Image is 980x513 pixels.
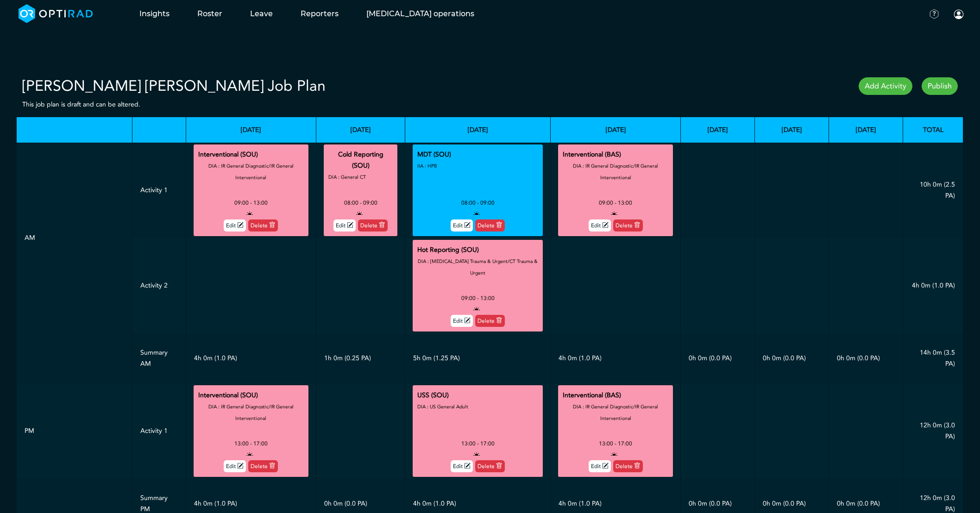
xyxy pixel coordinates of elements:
th: [DATE] [550,117,680,143]
th: [DATE] [681,117,755,143]
div: USS (SOU) [417,390,449,401]
td: 5h 0m (1.25 PA) [405,333,550,383]
i: open to allocation [471,305,482,313]
div: 09:00 - 13:00 [599,197,632,208]
small: DIA : IR General Diagnostic/IR General Interventional [208,163,294,181]
td: 0h 0m (0.0 PA) [829,333,903,383]
img: brand-opti-rad-logos-blue-and-white-d2f68631ba2948856bd03f2d395fb146ddc8fb01b4b6e9315ea85fa773367... [19,4,93,23]
small: DIA : US General Adult [417,403,468,410]
div: Hot Reporting (SOU) [417,244,479,256]
td: Activity 1 [132,383,186,479]
a: Publish [922,77,958,95]
i: open to allocation [609,209,619,218]
th: [DATE] [405,117,550,143]
td: 12h 0m (3.0 PA) [903,383,963,479]
td: 0h 0m (0.0 PA) [681,333,755,383]
small: DIA : IR General Diagnostic/IR General Interventional [573,163,658,181]
td: 10h 0m (2.5 PA) [903,143,963,238]
td: Activity 1 [132,143,186,238]
td: 4h 0m (1.0 PA) [903,238,963,333]
h2: [PERSON_NAME] [PERSON_NAME] Job Plan [22,77,642,95]
div: 13:00 - 17:00 [461,438,495,449]
div: 13:00 - 17:00 [599,438,632,449]
i: open to allocation [471,450,482,459]
td: 1h 0m (0.25 PA) [316,333,405,383]
th: [DATE] [829,117,903,143]
small: This job plan is draft and can be altered. [22,100,140,109]
th: [DATE] [186,117,316,143]
td: AM [17,143,132,333]
th: Total [903,117,963,143]
i: open to allocation [609,450,619,459]
i: open to allocation [471,209,482,218]
i: open to allocation [245,209,255,218]
td: Activity 2 [132,238,186,333]
small: DIA : IR General Diagnostic/IR General Interventional [573,403,658,422]
div: 08:00 - 09:00 [461,197,495,208]
td: 4h 0m (1.0 PA) [550,333,680,383]
td: Summary AM [132,333,186,383]
div: Interventional (SOU) [198,390,258,401]
td: 14h 0m (3.5 PA) [903,333,963,383]
small: DIA : General CT [328,174,366,181]
div: MDT (SOU) [417,149,451,160]
div: 13:00 - 17:00 [234,438,268,449]
th: [DATE] [755,117,829,143]
small: DIA : IR General Diagnostic/IR General Interventional [208,403,294,422]
div: Interventional (BAS) [563,149,621,160]
i: open to allocation [245,450,255,459]
div: 09:00 - 13:00 [461,293,495,304]
div: 08:00 - 09:00 [344,197,377,208]
div: 09:00 - 13:00 [234,197,268,208]
a: Add Activity [859,77,912,95]
small: IIA : HPB [417,163,437,169]
i: open to allocation [354,209,364,218]
div: Cold Reporting (SOU) [328,149,393,171]
div: Interventional (BAS) [563,390,621,401]
td: 4h 0m (1.0 PA) [186,333,316,383]
td: 0h 0m (0.0 PA) [755,333,829,383]
th: [DATE] [316,117,405,143]
div: Interventional (SOU) [198,149,258,160]
td: PM [17,383,132,479]
small: DIA : [MEDICAL_DATA] Trauma & Urgent/CT Trauma & Urgent [418,258,538,276]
